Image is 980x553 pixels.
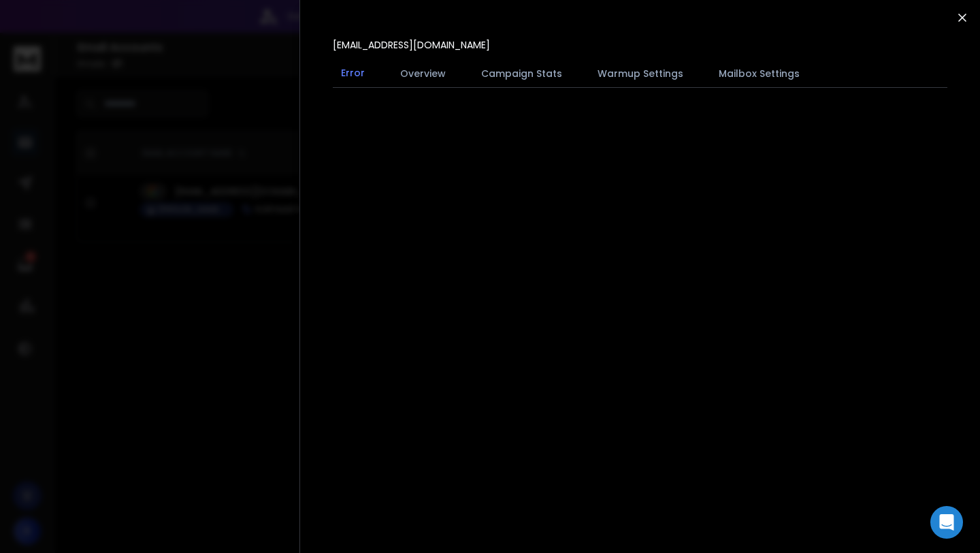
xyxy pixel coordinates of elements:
[710,59,808,89] button: Mailbox Settings
[930,506,963,539] div: Open Intercom Messenger
[333,38,490,52] p: [EMAIL_ADDRESS][DOMAIN_NAME]
[589,59,691,89] button: Warmup Settings
[392,59,454,89] button: Overview
[333,58,373,89] button: Error
[473,59,570,89] button: Campaign Stats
